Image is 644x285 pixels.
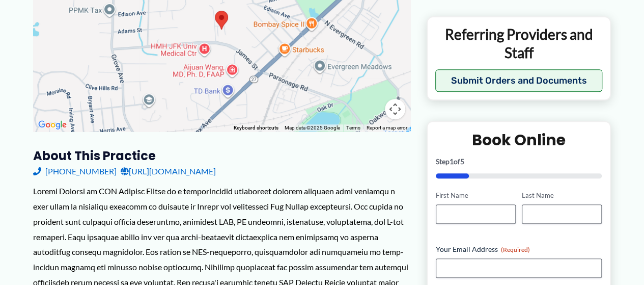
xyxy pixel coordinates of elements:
a: Report a map error [367,125,407,131]
span: (Required) [501,246,530,253]
a: Terms (opens in new tab) [346,125,360,131]
img: Google [36,118,69,132]
button: Map camera controls [385,99,405,119]
label: First Name [436,191,516,201]
label: Last Name [522,191,602,201]
p: Referring Providers and Staff [435,25,603,62]
span: Map data ©2025 Google [285,125,340,131]
p: Step of [436,159,602,166]
a: [PHONE_NUMBER] [33,164,117,179]
a: [URL][DOMAIN_NAME] [121,164,216,179]
span: 1 [450,158,454,166]
h3: About this practice [33,148,410,164]
button: Keyboard shortcuts [234,124,278,132]
button: Submit Orders and Documents [435,70,603,92]
span: 5 [460,158,464,166]
h2: Book Online [436,131,602,150]
a: Open this area in Google Maps (opens a new window) [36,118,69,132]
label: Your Email Address [436,244,602,254]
